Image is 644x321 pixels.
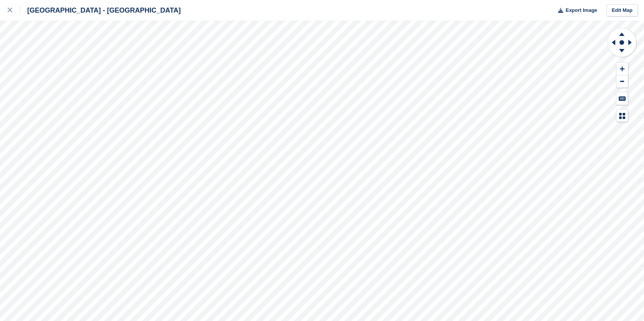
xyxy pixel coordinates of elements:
span: Export Image [565,7,597,14]
div: [GEOGRAPHIC_DATA] - [GEOGRAPHIC_DATA] [20,6,181,15]
button: Zoom Out [616,75,628,88]
button: Zoom In [616,63,628,75]
button: Keyboard Shortcuts [616,92,628,105]
button: Map Legend [616,109,628,122]
a: Edit Map [606,4,638,17]
button: Export Image [554,4,597,17]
